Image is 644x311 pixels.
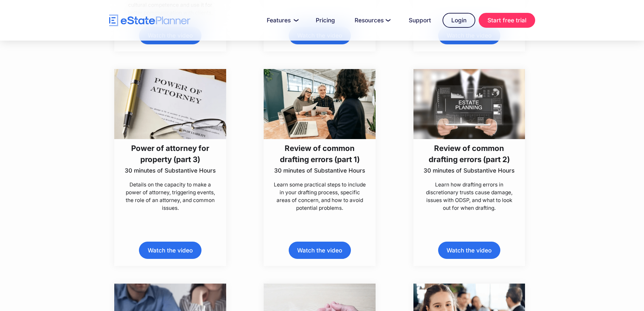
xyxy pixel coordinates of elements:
[423,142,516,165] h3: Review of common drafting errors (part 2)
[273,166,366,175] p: 30 minutes of Substantive Hours
[124,166,217,175] p: 30 minutes of Substantive Hours
[264,69,376,212] a: Review of common drafting errors (part 1)30 minutes of Substantive HoursLearn some practical step...
[114,69,226,212] a: Power of attorney for property (part 3)30 minutes of Substantive HoursDetails on the capacity to ...
[109,15,190,26] a: home
[423,181,516,212] p: Learn how drafting errors in discretionary trusts cause damage, issues with ODSP, and what to loo...
[438,242,500,259] a: Watch the video
[423,166,516,175] p: 30 minutes of Substantive Hours
[289,242,351,259] a: Watch the video
[479,13,535,28] a: Start free trial
[139,242,201,259] a: Watch the video
[347,14,397,27] a: Resources
[443,13,475,28] a: Login
[124,181,217,212] p: Details on the capacity to make a power of attorney, triggering events, the role of an attorney, ...
[259,14,304,27] a: Features
[273,181,366,212] p: Learn some practical steps to include in your drafting process, specific areas of concern, and ho...
[413,69,525,212] a: Review of common drafting errors (part 2)30 minutes of Substantive HoursLearn how drafting errors...
[308,14,343,27] a: Pricing
[124,142,217,165] h3: Power of attorney for property (part 3)
[273,142,366,165] h3: Review of common drafting errors (part 1)
[401,14,439,27] a: Support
